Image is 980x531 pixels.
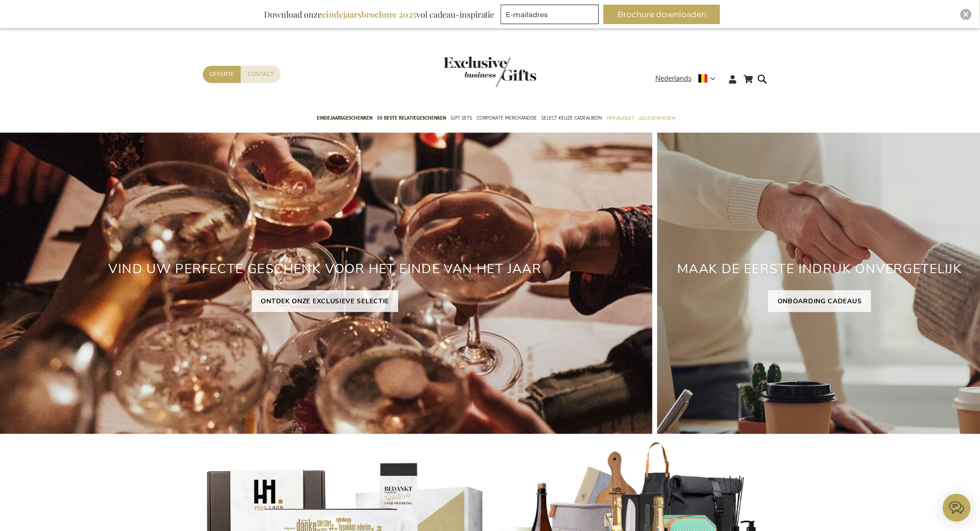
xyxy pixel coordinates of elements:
[252,290,399,312] a: ONTDEK ONZE EXCLUSIEVE SELECTIE
[655,73,722,84] div: Nederlands
[317,113,373,123] span: Eindejaarsgeschenken
[377,113,446,123] span: 50 beste relatiegeschenken
[451,113,472,123] span: Gift Sets
[655,73,691,84] span: Nederlands
[203,66,241,83] a: Offerte
[607,113,634,123] span: Per Budget
[963,12,969,17] img: Close
[477,113,537,123] span: Corporate Merchandise
[322,9,416,20] b: eindejaarsbrochure 2025
[444,57,490,87] a: store logo
[961,9,972,20] div: Close
[639,113,675,123] span: Gelegenheden
[943,494,971,522] iframe: belco-activator-frame
[501,5,602,27] form: marketing offers and promotions
[501,5,599,24] input: E-mailadres
[260,5,499,24] div: Download onze vol cadeau-inspiratie
[603,5,720,24] button: Brochure downloaden
[241,66,281,83] a: Contact
[542,113,602,123] span: Select Keuze Cadeaubon
[444,57,536,87] img: Exclusive Business gifts logo
[768,290,871,312] a: ONBOARDING CADEAUS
